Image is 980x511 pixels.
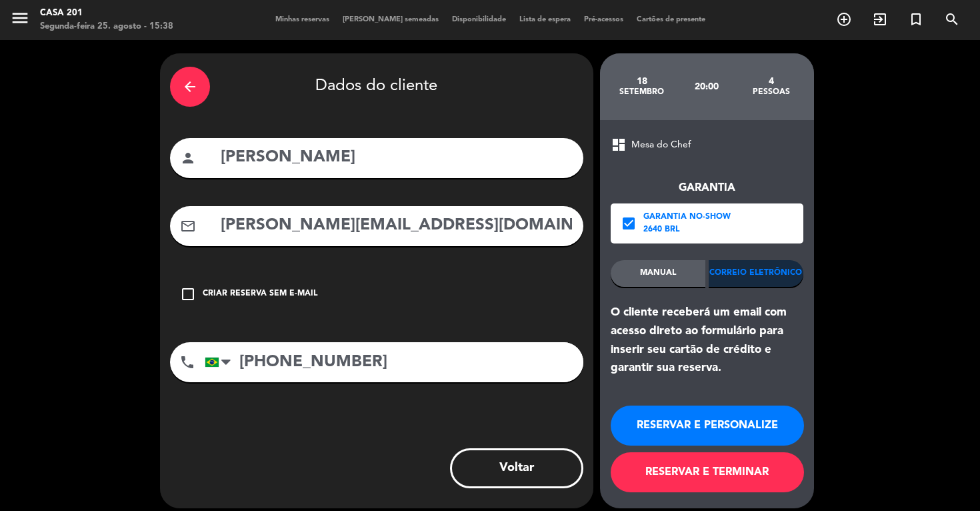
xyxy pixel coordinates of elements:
[611,260,705,287] div: MANUAL
[205,343,236,382] div: Brazil (Brasil): +55
[577,16,630,23] span: Pré-acessos
[180,150,196,166] i: person
[709,260,803,287] div: Correio eletrônico
[944,11,960,27] i: search
[203,288,317,301] div: Criar reserva sem e-mail
[643,211,731,224] div: Garantia No-show
[610,76,675,87] div: 18
[180,218,196,234] i: mail_outline
[180,286,196,302] i: check_box_outline_blank
[611,179,803,197] div: Garantia
[219,144,573,171] input: Nome do cliente
[611,452,804,492] button: RESERVAR E TERMINAR
[739,87,803,97] div: pessoas
[170,63,583,110] div: Dados do cliente
[739,76,803,87] div: 4
[674,63,739,110] div: 20:00
[621,215,637,231] i: check_box
[611,304,803,378] div: O cliente receberá um email com acesso direto ao formulário para inserir seu cartão de crédito e ...
[611,137,627,153] span: dashboard
[40,20,173,33] div: Segunda-feira 25. agosto - 15:38
[445,16,513,23] span: Disponibilidade
[643,223,731,237] div: 2640 BRL
[836,11,852,27] i: add_circle_outline
[179,354,195,370] i: phone
[10,8,30,33] button: menu
[610,87,675,97] div: setembro
[219,212,573,239] input: Email do cliente
[269,16,336,23] span: Minhas reservas
[611,406,804,446] button: RESERVAR E PERSONALIZE
[336,16,445,23] span: [PERSON_NAME] semeadas
[630,16,712,23] span: Cartões de presente
[908,11,924,27] i: turned_in_not
[450,448,583,488] button: Voltar
[182,79,198,95] i: arrow_back
[10,8,30,28] i: menu
[631,137,691,153] span: Mesa do Chef
[40,7,173,20] div: Casa 201
[872,11,888,27] i: exit_to_app
[205,342,583,382] input: Número de telefone ...
[513,16,577,23] span: Lista de espera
